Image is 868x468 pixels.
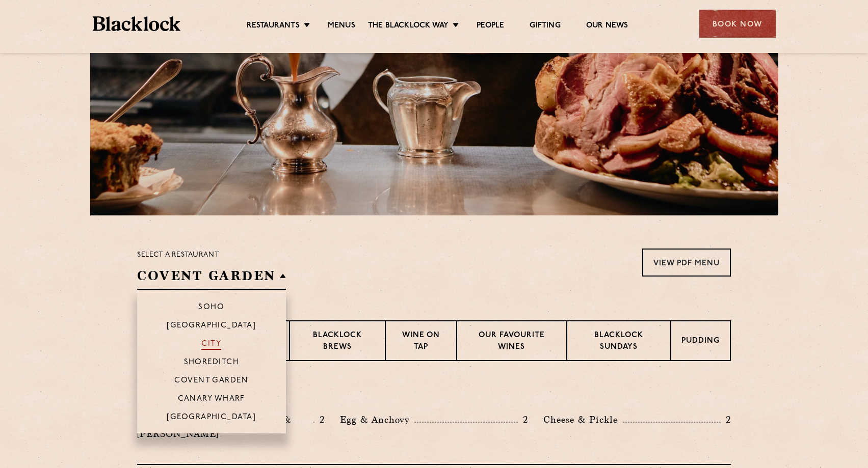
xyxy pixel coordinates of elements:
[184,358,240,368] p: Shoreditch
[721,413,731,426] p: 2
[642,249,731,277] a: View PDF Menu
[681,336,720,348] p: Pudding
[467,330,556,354] p: Our favourite wines
[178,395,245,405] p: Canary Wharf
[477,21,504,32] a: People
[93,16,181,31] img: BL_Textured_Logo-footer-cropped.svg
[300,330,375,354] p: Blacklock Brews
[167,321,256,332] p: [GEOGRAPHIC_DATA]
[530,21,560,32] a: Gifting
[518,413,528,426] p: 2
[586,21,628,32] a: Our News
[396,330,446,354] p: Wine on Tap
[247,21,300,32] a: Restaurants
[699,10,776,38] div: Book Now
[137,249,286,262] p: Select a restaurant
[198,303,224,313] p: Soho
[137,387,731,400] h3: Pre Chop Bites
[577,330,660,354] p: Blacklock Sundays
[340,412,414,427] p: Egg & Anchovy
[174,376,248,387] p: Covent Garden
[543,412,623,427] p: Cheese & Pickle
[314,413,325,426] p: 2
[137,267,286,290] h2: Covent Garden
[368,21,449,32] a: The Blacklock Way
[328,21,355,32] a: Menus
[167,413,256,423] p: [GEOGRAPHIC_DATA]
[201,340,221,350] p: City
